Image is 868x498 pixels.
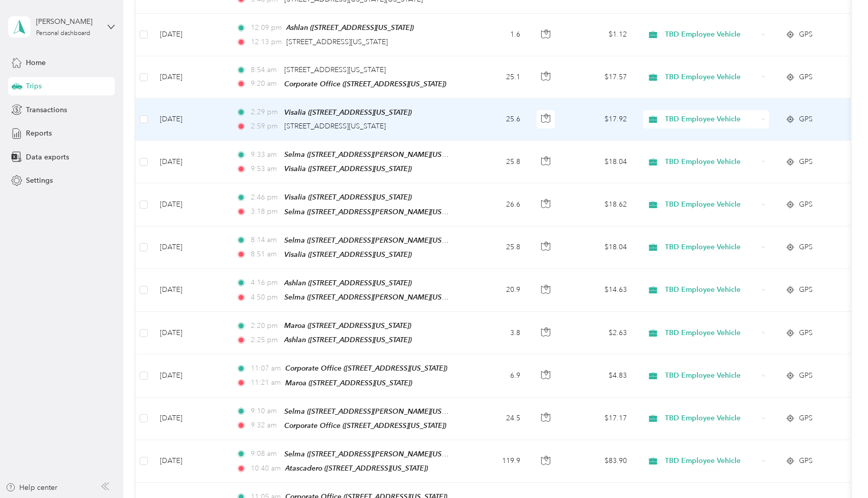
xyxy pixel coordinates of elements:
[251,363,281,374] span: 11:07 am
[284,80,446,88] span: Corporate Office ([STREET_ADDRESS][US_STATE])
[461,397,528,440] td: 24.5
[284,65,386,74] span: [STREET_ADDRESS][US_STATE]
[251,463,281,474] span: 10:40 am
[799,327,813,339] span: GPS
[665,413,758,424] span: TBD Employee Vehicle
[811,441,868,498] iframe: Everlance-gr Chat Button Frame
[36,30,90,37] div: Personal dashboard
[152,397,228,440] td: [DATE]
[284,208,468,216] span: Selma ([STREET_ADDRESS][PERSON_NAME][US_STATE])
[251,249,280,260] span: 8:51 am
[152,354,228,397] td: [DATE]
[799,114,813,125] span: GPS
[26,57,46,68] span: Home
[665,29,758,40] span: TBD Employee Vehicle
[284,108,412,116] span: Visalia ([STREET_ADDRESS][US_STATE])
[286,38,388,46] span: [STREET_ADDRESS][US_STATE]
[564,312,635,354] td: $2.63
[665,327,758,339] span: TBD Employee Vehicle
[284,421,446,429] span: Corporate Office ([STREET_ADDRESS][US_STATE])
[251,37,282,48] span: 12:13 pm
[26,175,53,186] span: Settings
[152,440,228,483] td: [DATE]
[564,440,635,483] td: $83.90
[461,226,528,269] td: 25.8
[284,122,386,130] span: [STREET_ADDRESS][US_STATE]
[799,29,813,40] span: GPS
[251,335,280,346] span: 2:25 pm
[286,23,414,31] span: Ashlan ([STREET_ADDRESS][US_STATE])
[284,321,411,329] span: Maroa ([STREET_ADDRESS][US_STATE])
[564,56,635,98] td: $17.57
[665,455,758,467] span: TBD Employee Vehicle
[564,98,635,141] td: $17.92
[152,56,228,98] td: [DATE]
[564,14,635,56] td: $1.12
[251,448,280,459] span: 9:08 am
[564,183,635,226] td: $18.62
[251,192,280,203] span: 2:46 pm
[284,450,468,458] span: Selma ([STREET_ADDRESS][PERSON_NAME][US_STATE])
[284,293,468,302] span: Selma ([STREET_ADDRESS][PERSON_NAME][US_STATE])
[26,81,42,91] span: Trips
[799,455,813,467] span: GPS
[251,107,280,118] span: 2:29 pm
[665,242,758,253] span: TBD Employee Vehicle
[461,183,528,226] td: 26.6
[251,320,280,331] span: 2:20 pm
[799,242,813,253] span: GPS
[251,121,280,132] span: 2:59 pm
[461,440,528,483] td: 119.9
[461,269,528,312] td: 20.9
[461,354,528,397] td: 6.9
[36,16,99,27] div: [PERSON_NAME]
[799,413,813,424] span: GPS
[251,292,280,303] span: 4:50 pm
[251,206,280,217] span: 3:18 pm
[665,284,758,295] span: TBD Employee Vehicle
[251,235,280,246] span: 8:14 am
[251,163,280,175] span: 9:53 am
[26,128,52,139] span: Reports
[285,364,447,372] span: Corporate Office ([STREET_ADDRESS][US_STATE])
[251,22,282,34] span: 12:09 pm
[284,279,412,287] span: Ashlan ([STREET_ADDRESS][US_STATE])
[461,312,528,354] td: 3.8
[799,370,813,381] span: GPS
[665,370,758,381] span: TBD Employee Vehicle
[461,56,528,98] td: 25.1
[564,269,635,312] td: $14.63
[799,156,813,168] span: GPS
[461,98,528,141] td: 25.6
[284,150,468,159] span: Selma ([STREET_ADDRESS][PERSON_NAME][US_STATE])
[152,312,228,354] td: [DATE]
[152,14,228,56] td: [DATE]
[6,482,57,493] button: Help center
[251,377,281,388] span: 11:21 am
[665,199,758,210] span: TBD Employee Vehicle
[152,141,228,183] td: [DATE]
[799,199,813,210] span: GPS
[564,141,635,183] td: $18.04
[665,72,758,83] span: TBD Employee Vehicle
[152,226,228,269] td: [DATE]
[251,149,280,160] span: 9:33 am
[461,14,528,56] td: 1.6
[26,152,69,162] span: Data exports
[251,64,280,76] span: 8:54 am
[284,407,468,416] span: Selma ([STREET_ADDRESS][PERSON_NAME][US_STATE])
[251,78,280,89] span: 9:20 am
[284,250,412,258] span: Visalia ([STREET_ADDRESS][US_STATE])
[564,354,635,397] td: $4.83
[251,420,280,431] span: 9:32 am
[26,105,67,115] span: Transactions
[284,193,412,201] span: Visalia ([STREET_ADDRESS][US_STATE])
[461,141,528,183] td: 25.8
[285,379,412,387] span: Maroa ([STREET_ADDRESS][US_STATE])
[284,236,468,245] span: Selma ([STREET_ADDRESS][PERSON_NAME][US_STATE])
[564,226,635,269] td: $18.04
[285,464,428,472] span: Atascadero ([STREET_ADDRESS][US_STATE])
[799,72,813,83] span: GPS
[152,183,228,226] td: [DATE]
